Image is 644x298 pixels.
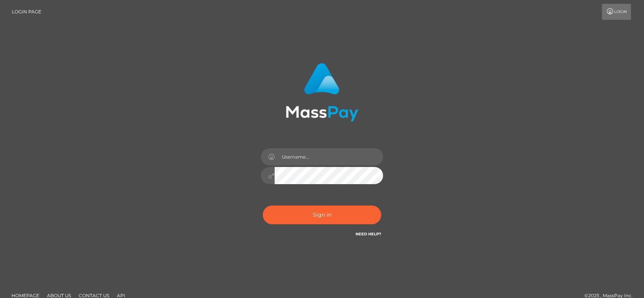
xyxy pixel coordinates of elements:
input: Username... [275,148,383,165]
img: MassPay Login [286,63,358,121]
a: Login [602,4,631,20]
button: Sign in [263,206,381,224]
a: Need Help? [356,232,381,236]
a: Login Page [12,4,41,20]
